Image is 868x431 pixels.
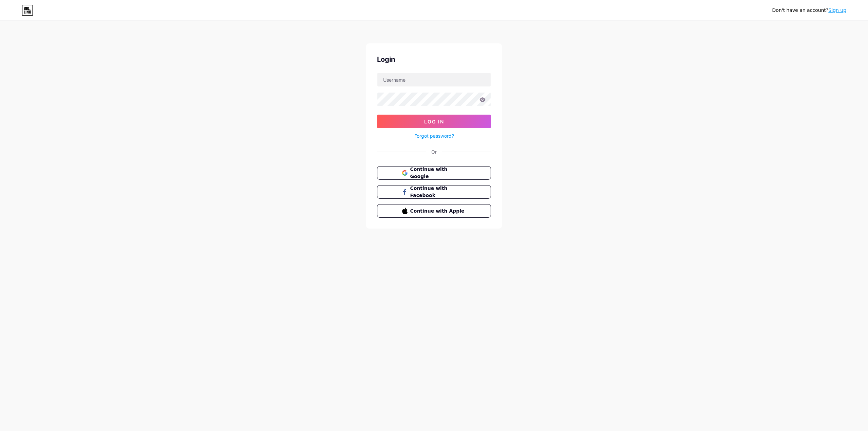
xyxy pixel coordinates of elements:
button: Continue with Google [377,166,491,180]
div: Login [377,54,491,64]
span: Continue with Apple [410,208,466,215]
span: Continue with Facebook [410,185,466,199]
a: Forgot password? [414,132,454,139]
a: Sign up [828,7,846,13]
button: Continue with Apple [377,204,491,218]
div: Or [431,148,437,155]
input: Username [377,73,491,86]
span: Continue with Google [410,166,466,180]
button: Log In [377,115,491,128]
span: Log In [424,119,444,124]
button: Continue with Facebook [377,185,491,199]
div: Don't have an account? [772,7,846,14]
